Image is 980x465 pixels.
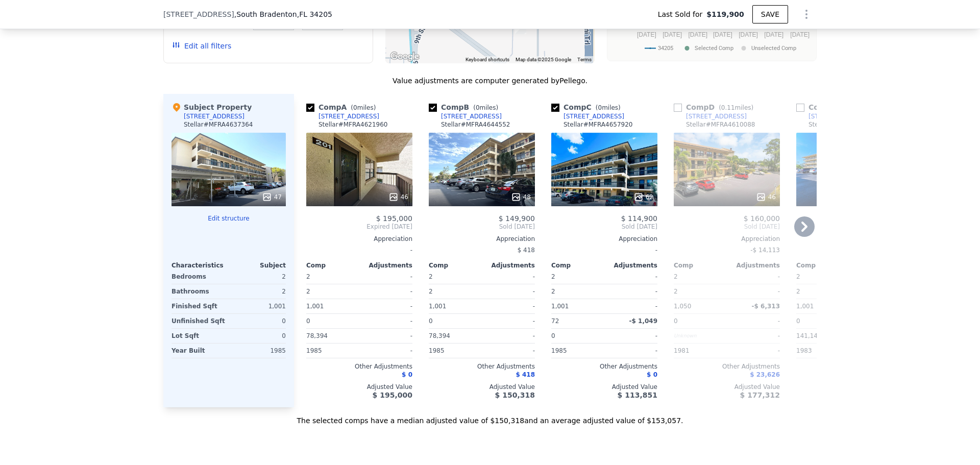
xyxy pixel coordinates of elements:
[551,112,624,120] a: [STREET_ADDRESS]
[752,303,780,310] span: -$ 6,313
[729,314,780,328] div: -
[361,314,412,328] div: -
[429,261,482,270] div: Comp
[484,329,535,343] div: -
[229,261,286,270] div: Subject
[262,192,282,202] div: 47
[750,371,780,378] span: $ 23,626
[171,299,227,313] div: Finished Sqft
[796,4,817,25] button: Show Options
[592,104,625,111] span: ( miles)
[563,112,624,120] div: [STREET_ADDRESS]
[484,299,535,313] div: -
[764,31,783,38] text: [DATE]
[429,317,433,325] span: 0
[231,329,286,343] div: 0
[306,102,380,112] div: Comp A
[796,332,822,339] span: 141,144
[796,284,847,299] div: 2
[306,344,357,358] div: 1985
[306,273,310,280] span: 2
[686,120,755,129] div: Stellar # MFRA4610088
[429,344,480,358] div: 1985
[633,192,653,202] div: 62
[441,112,502,120] div: [STREET_ADDRESS]
[388,50,422,63] a: Open this area in Google Maps (opens a new window)
[796,303,814,310] span: 1,001
[796,235,902,243] div: Appreciation
[744,214,780,223] span: $ 160,000
[516,57,571,62] span: Map data ©2025 Google
[429,102,502,112] div: Comp B
[476,104,480,111] span: 0
[551,223,657,231] span: Sold [DATE]
[388,192,408,202] div: 46
[231,314,286,328] div: 0
[729,284,780,299] div: -
[674,317,678,325] span: 0
[674,284,725,299] div: 2
[713,31,732,38] text: [DATE]
[563,120,633,129] div: Stellar # MFRA4657920
[429,223,535,231] span: Sold [DATE]
[796,344,847,358] div: 1983
[721,104,735,111] span: 0.11
[511,192,531,202] div: 48
[551,317,559,325] span: 72
[796,317,800,325] span: 0
[306,317,310,325] span: 0
[729,270,780,284] div: -
[752,5,788,23] button: SAVE
[808,120,878,129] div: Stellar # MFRA4631428
[184,120,253,129] div: Stellar # MFRA4637364
[429,383,535,391] div: Adjusted Value
[729,344,780,358] div: -
[606,344,657,358] div: -
[729,329,780,343] div: -
[306,235,412,243] div: Appreciation
[674,344,725,358] div: 1981
[551,261,604,270] div: Comp
[551,344,602,358] div: 1985
[482,261,535,270] div: Adjustments
[361,299,412,313] div: -
[429,273,433,280] span: 2
[484,270,535,284] div: -
[318,120,388,129] div: Stellar # MFRA4621960
[429,112,502,120] a: [STREET_ADDRESS]
[171,102,252,112] div: Subject Property
[306,223,412,231] span: Expired [DATE]
[790,31,810,38] text: [DATE]
[306,284,357,299] div: 2
[499,214,535,223] span: $ 149,900
[796,102,875,112] div: Comp E
[658,9,707,19] span: Last Sold for
[465,56,509,63] button: Keyboard shortcuts
[606,284,657,299] div: -
[751,45,796,52] text: Unselected Comp
[674,329,725,343] div: Unknown
[551,243,657,257] div: -
[606,299,657,313] div: -
[518,247,535,254] span: $ 418
[306,243,412,257] div: -
[674,235,780,243] div: Appreciation
[674,102,757,112] div: Comp D
[231,284,286,299] div: 2
[727,261,780,270] div: Adjustments
[551,303,569,310] span: 1,001
[484,344,535,358] div: -
[484,314,535,328] div: -
[740,391,780,399] span: $ 177,312
[621,214,657,223] span: $ 114,900
[551,235,657,243] div: Appreciation
[796,112,869,120] a: [STREET_ADDRESS]
[306,362,412,371] div: Other Adjustments
[171,284,227,299] div: Bathrooms
[637,31,656,38] text: [DATE]
[674,223,780,231] span: Sold [DATE]
[306,112,379,120] a: [STREET_ADDRESS]
[551,332,555,339] span: 0
[674,273,678,280] span: 2
[739,31,758,38] text: [DATE]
